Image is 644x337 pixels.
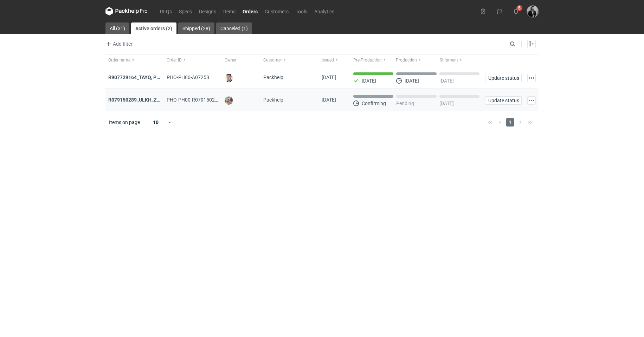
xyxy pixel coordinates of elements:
[438,54,482,66] button: Shipment
[105,54,164,66] button: Order name
[396,101,414,106] p: Pending
[156,7,175,15] a: RFQs
[263,57,282,63] span: Customer
[225,96,233,105] img: Michał Palasek
[485,96,522,105] button: Update status
[506,118,514,127] span: 1
[108,74,166,80] a: R907729164_TAYQ, POPF
[239,7,261,15] a: Orders
[353,57,382,63] span: Pre-Production
[144,117,167,127] div: 10
[105,7,148,15] svg: Packhelp Pro
[105,22,129,34] a: All (31)
[104,40,133,48] span: Add filter
[350,54,394,66] button: Pre-Production
[167,57,182,63] span: Order ID
[485,74,522,82] button: Update status
[175,7,195,15] a: Specs
[108,57,130,63] span: Order name
[260,54,319,66] button: Customer
[510,6,522,17] button: 5
[131,22,176,34] a: Active orders (2)
[195,7,220,15] a: Designs
[488,76,519,80] span: Update status
[263,74,283,80] span: Packhelp
[405,78,419,84] p: [DATE]
[527,74,536,82] button: Actions
[508,40,531,48] input: Search
[225,57,237,63] span: Owner
[104,40,133,48] button: Add filter
[216,22,252,34] a: Canceled (1)
[322,97,336,103] span: 22/08/2025
[394,54,438,66] button: Production
[322,74,336,80] span: 19/09/2025
[220,7,239,15] a: Items
[261,7,292,15] a: Customers
[488,98,519,103] span: Update status
[263,97,283,103] span: Packhelp
[311,7,338,15] a: Analytics
[319,54,350,66] button: Issued
[164,54,222,66] button: Order ID
[527,6,539,17] img: Dragan Čivčić
[109,119,140,126] span: Items on page
[439,78,454,84] p: [DATE]
[167,74,209,80] span: PHO-PH00-A07258
[322,57,334,63] span: Issued
[225,74,233,82] img: Maciej Sikora
[439,101,454,106] p: [DATE]
[292,7,311,15] a: Tools
[396,57,417,63] span: Production
[362,101,386,106] p: Confirming
[178,22,214,34] a: Shipped (28)
[108,97,225,103] a: R079150289_ULKH_ZZQH_XAOP_LGAA_SUOI_NNJF
[440,57,458,63] span: Shipment
[362,78,376,84] p: [DATE]
[527,96,536,105] button: Actions
[167,97,308,103] span: PHO-PH00-R079150289_ULKH_ZZQH_XAOP_LGAA_SUOI_NNJF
